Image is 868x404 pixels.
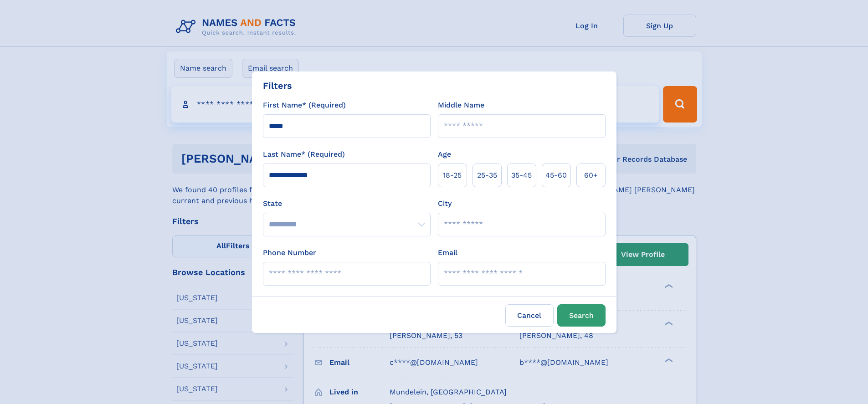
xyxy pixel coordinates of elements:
span: 35‑45 [511,170,532,181]
div: Filters [263,79,292,92]
label: Middle Name [438,100,484,111]
label: Phone Number [263,247,316,258]
label: Age [438,149,451,160]
label: First Name* (Required) [263,100,346,111]
label: Email [438,247,457,258]
span: 45‑60 [545,170,567,181]
label: Cancel [505,304,554,327]
span: 60+ [584,170,598,181]
label: City [438,198,452,209]
label: State [263,198,431,209]
span: 25‑35 [477,170,497,181]
span: 18‑25 [443,170,462,181]
button: Search [557,304,606,327]
label: Last Name* (Required) [263,149,345,160]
